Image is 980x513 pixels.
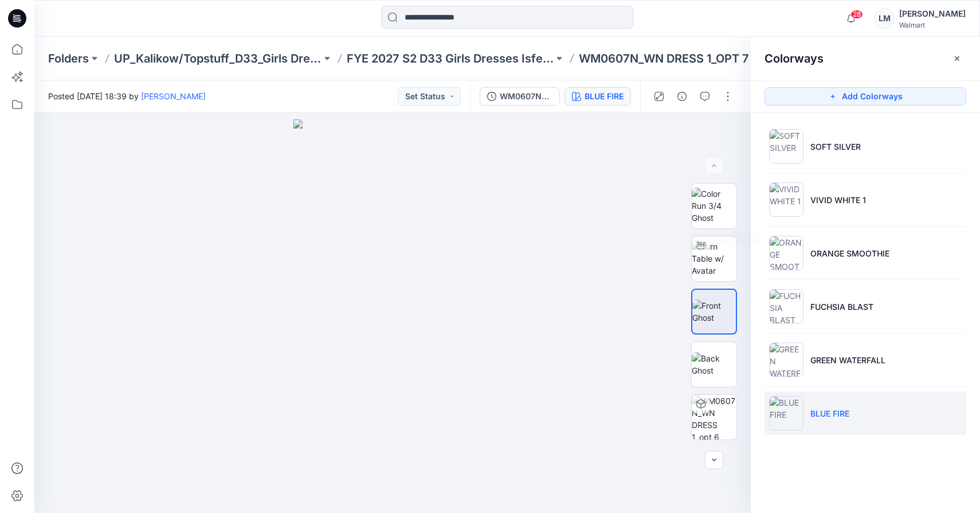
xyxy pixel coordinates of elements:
img: BLUE FIRE [769,396,803,430]
img: Color Run 3/4 Ghost [692,188,736,224]
a: [PERSON_NAME] [141,91,206,101]
div: [PERSON_NAME] [899,7,966,21]
a: UP_Kalikow/Topstuff_D33_Girls Dresses [114,50,322,67]
a: Folders [48,50,89,67]
p: BLUE FIRE [810,407,849,419]
img: Back Ghost [692,352,736,376]
div: LM [874,8,895,29]
div: BLUE FIRE [585,90,624,103]
p: GREEN WATERFALL [810,354,885,366]
img: FUCHSIA BLAST [769,289,803,324]
p: FUCHSIA BLAST [810,301,873,313]
img: Turn Table w/ Avatar [692,240,736,277]
img: eyJhbGciOiJIUzI1NiIsImtpZCI6IjAiLCJzbHQiOiJzZXMiLCJ0eXAiOiJKV1QifQ.eyJkYXRhIjp7InR5cGUiOiJzdG9yYW... [293,119,492,513]
a: FYE 2027 S2 D33 Girls Dresses Isfel/Topstuff [347,50,554,67]
button: Details [673,87,691,106]
img: ORANGE SMOOTHIE [769,236,803,270]
span: Posted [DATE] 18:39 by [48,90,206,102]
img: VIVID WHITE 1 [769,182,803,217]
button: Add Colorways [765,87,966,106]
span: 28 [850,10,863,19]
div: Walmart [899,21,966,29]
div: WM0607N_WN DRESS 1_opt 6 [500,90,552,103]
h2: Colorways [765,52,824,65]
img: SOFT SILVER [769,129,803,164]
button: WM0607N_WN DRESS 1_opt 6 [480,87,560,106]
button: BLUE FIRE [565,87,631,106]
p: WM0607N_WN DRESS 1_OPT 7 [579,50,749,67]
img: WM0607N_WN DRESS 1_opt 6 BLUE FIRE [692,395,736,440]
img: GREEN WATERFALL [769,343,803,377]
img: Front Ghost [692,300,736,324]
p: VIVID WHITE 1 [810,194,866,206]
p: SOFT SILVER [810,141,861,153]
p: ORANGE SMOOTHIE [810,247,889,259]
